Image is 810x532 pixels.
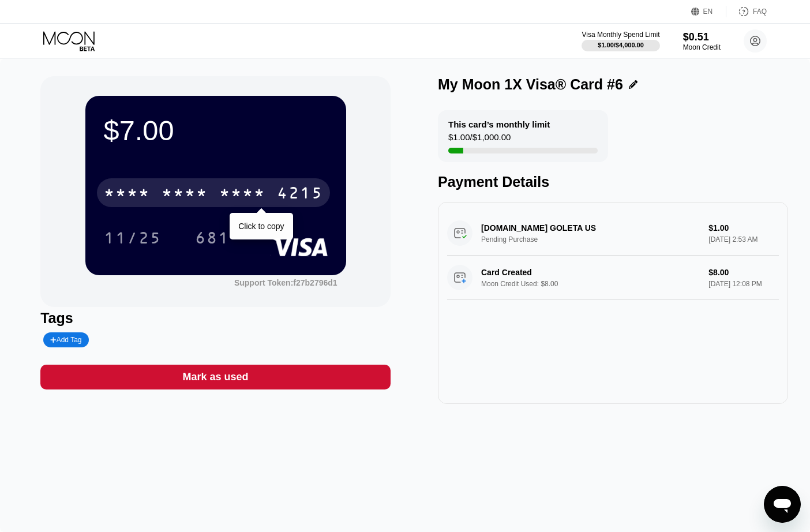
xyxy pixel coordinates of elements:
[582,31,659,39] div: Visa Monthly Spend Limit
[186,223,238,252] div: 681
[95,223,170,252] div: 11/25
[448,119,550,129] div: This card’s monthly limit
[234,278,337,287] div: Support Token: f27b2796d1
[703,8,713,16] div: EN
[104,230,162,249] div: 11/25
[195,230,230,249] div: 681
[764,486,801,523] iframe: Button to launch messaging window
[277,185,323,204] div: 4215
[582,31,659,51] div: Visa Monthly Spend Limit$1.00/$4,000.00
[448,132,511,148] div: $1.00 / $1,000.00
[40,310,391,327] div: Tags
[183,370,249,384] div: Mark as used
[43,332,88,347] div: Add Tag
[683,43,721,51] div: Moon Credit
[234,278,337,287] div: Support Token:f27b2796d1
[104,114,328,147] div: $7.00
[438,174,788,190] div: Payment Details
[50,336,81,344] div: Add Tag
[40,365,391,389] div: Mark as used
[238,222,284,231] div: Click to copy
[726,6,767,17] div: FAQ
[683,31,721,51] div: $0.51Moon Credit
[438,76,623,93] div: My Moon 1X Visa® Card #6
[683,31,721,43] div: $0.51
[598,42,644,48] div: $1.00 / $4,000.00
[691,6,726,17] div: EN
[753,8,767,16] div: FAQ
